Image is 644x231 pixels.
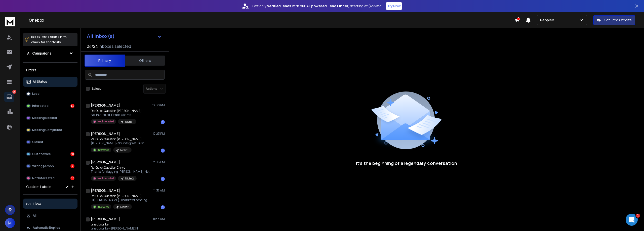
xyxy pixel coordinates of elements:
[91,166,149,170] p: Re: Quick Question Chrys
[23,161,77,171] button: Wrong person2
[91,194,147,198] p: Re: Quick Question [PERSON_NAME]
[91,109,142,113] p: Re: Quick Question [PERSON_NAME]
[33,80,47,84] p: All Status
[23,89,77,99] button: Lead
[161,149,165,153] div: 1
[26,184,51,189] h3: Custom Labels
[125,55,165,66] button: Others
[32,152,51,156] p: Out of office
[91,160,120,165] h1: [PERSON_NAME]
[152,103,165,107] p: 12:30 PM
[267,4,291,9] strong: verified leads
[41,34,62,40] span: Ctrl + Shift + k
[32,104,49,108] p: Interested
[152,160,165,164] p: 12:06 PM
[83,31,166,41] button: All Inbox(s)
[29,17,515,23] h1: Onebox
[23,137,77,147] button: Closed
[91,141,144,145] p: [PERSON_NAME] - Sounds great. Just
[5,17,15,26] img: logo
[70,164,74,168] div: 2
[97,205,109,209] p: Interested
[33,214,36,218] p: All
[91,198,147,202] p: Hi [PERSON_NAME], Thanks for sending
[386,2,402,10] button: Try Now
[12,90,16,94] p: 95
[92,87,101,91] label: Select
[91,103,120,108] h1: [PERSON_NAME]
[636,214,640,218] span: 1
[31,35,67,45] p: Press to check for shortcuts.
[153,132,165,136] p: 12:23 PM
[5,218,15,228] button: M
[32,116,57,120] p: Meeting Booked
[593,15,635,25] button: Get Free Credits
[23,48,77,58] button: All Campaigns
[91,113,142,117] p: Not interested. Please take me
[87,43,98,49] span: 24 / 24
[23,149,77,159] button: Out of office10
[120,205,129,209] p: Niche 2
[97,176,114,180] p: Not Interested
[33,202,41,206] p: Inbox
[23,199,77,209] button: Inbox
[91,170,149,174] p: Thanks for flagging [PERSON_NAME]. Not
[125,177,134,180] p: Niche 2
[540,18,556,23] p: Peopled
[32,176,55,180] p: Not Interested
[626,214,638,226] iframe: Intercom live chat
[161,177,165,181] div: 1
[99,43,131,49] h3: Inboxes selected
[70,176,74,180] div: 38
[32,140,43,144] p: Closed
[23,173,77,183] button: Not Interested38
[306,4,349,9] strong: AI-powered Lead Finder,
[85,55,125,67] button: Primary
[70,152,74,156] div: 10
[120,148,129,152] p: Niche 1
[91,222,138,226] p: unsubscribe
[604,18,632,23] p: Get Free Credits
[97,120,114,123] p: Not Interested
[91,216,120,221] h1: [PERSON_NAME]
[32,128,62,132] p: Meeting Completed
[33,226,60,230] p: Automatic Replies
[387,4,401,9] p: Try Now
[153,217,165,221] p: 11:36 AM
[356,160,457,167] p: It’s the beginning of a legendary conversation
[70,104,74,108] div: 45
[91,188,120,193] h1: [PERSON_NAME]
[23,113,77,123] button: Meeting Booked
[161,120,165,124] div: 1
[91,131,120,136] h1: [PERSON_NAME]
[32,164,54,168] p: Wrong person
[27,51,52,56] h1: All Campaigns
[97,148,109,152] p: Interested
[32,92,39,96] p: Lead
[91,137,144,141] p: Re: Quick Question [PERSON_NAME]
[4,92,14,102] a: 95
[252,4,382,9] p: Get only with our starting at $22/mo
[23,67,77,74] h3: Filters
[23,125,77,135] button: Meeting Completed
[23,77,77,87] button: All Status
[153,189,165,193] p: 11:37 AM
[161,205,165,209] div: 1
[87,34,115,39] h1: All Inbox(s)
[91,226,138,230] p: unsubscribe -- [PERSON_NAME] ||
[125,120,133,124] p: Niche 1
[23,101,77,111] button: Interested45
[23,211,77,221] button: All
